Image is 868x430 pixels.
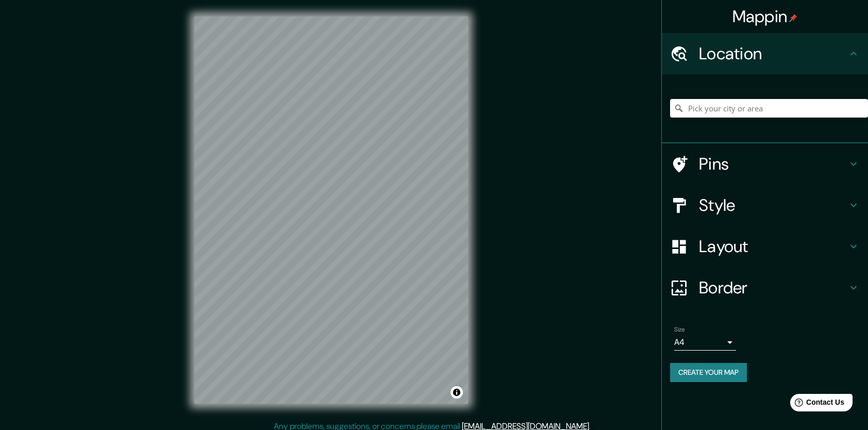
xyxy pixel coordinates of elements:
h4: Border [699,277,847,298]
h4: Pins [699,154,847,174]
div: Border [662,267,868,308]
label: Size [674,325,685,334]
img: pin-icon.png [789,14,797,22]
div: Layout [662,226,868,267]
button: Create your map [670,363,747,382]
input: Pick your city or area [670,99,868,118]
h4: Style [699,195,847,216]
div: Style [662,185,868,226]
button: Toggle attribution [450,386,463,399]
h4: Location [699,43,847,64]
h4: Layout [699,236,847,257]
canvas: Map [194,16,468,404]
div: A4 [674,334,736,351]
div: Pins [662,143,868,185]
h4: Mappin [732,6,798,27]
iframe: Help widget launcher [776,390,857,419]
div: Location [662,33,868,74]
